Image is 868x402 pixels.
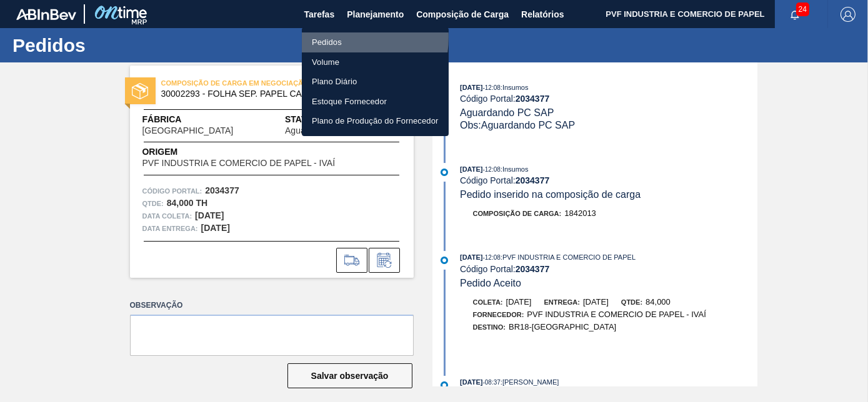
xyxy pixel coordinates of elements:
a: Volume [302,52,449,72]
a: Estoque Fornecedor [302,92,449,112]
a: Pedidos [302,32,449,52]
a: Plano de Produção do Fornecedor [302,111,449,131]
a: Plano Diário [302,72,449,92]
